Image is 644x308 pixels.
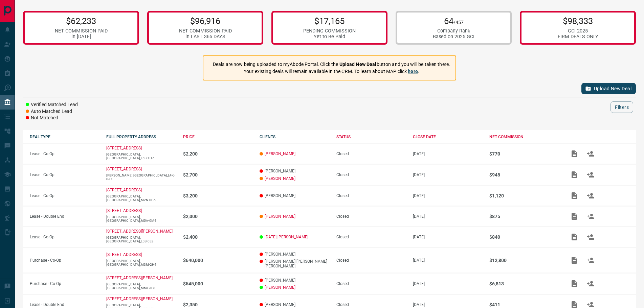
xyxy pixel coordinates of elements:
div: FULL PROPERTY ADDRESS [106,135,176,139]
a: [STREET_ADDRESS] [106,252,142,257]
span: Match Clients [582,151,599,156]
div: Closed [336,258,406,263]
p: $98,333 [558,16,598,26]
p: [GEOGRAPHIC_DATA],[GEOGRAPHIC_DATA],M2N-0G5 [106,194,176,202]
p: [DATE] [413,214,483,219]
p: [PERSON_NAME] [260,193,329,198]
span: Match Clients [582,258,599,262]
li: Auto Matched Lead [26,108,78,115]
p: Lease - Co-Op [30,151,99,156]
button: Filters [610,101,633,113]
li: Not Matched [26,115,78,121]
p: Lease - Double End [30,214,99,219]
p: [PERSON_NAME] [260,169,329,173]
a: here [408,69,418,74]
p: Deals are now being uploaded to myAbode Portal. Click the button and you will be taken there. [213,61,450,68]
li: Verified Matched Lead [26,101,78,108]
a: [DATE] [PERSON_NAME] [265,235,308,239]
div: in [DATE] [55,34,108,40]
a: [PERSON_NAME] [265,151,295,156]
p: Your existing deals will remain available in the CRM. To learn about MAP click . [213,68,450,75]
p: [STREET_ADDRESS][PERSON_NAME] [106,229,173,234]
p: $12,800 [489,258,559,263]
div: Based on 2025 GCI [433,34,474,40]
p: [DATE] [413,151,483,156]
span: Add / View Documents [566,281,582,286]
p: $945 [489,172,559,177]
div: Closed [336,302,406,307]
a: [STREET_ADDRESS] [106,167,142,171]
div: FIRM DEALS ONLY [558,34,598,40]
p: $2,200 [183,151,253,157]
div: DEAL TYPE [30,135,99,139]
a: [PERSON_NAME] [265,214,295,219]
p: Lease - Co-Op [30,193,99,198]
p: [DATE] [413,172,483,177]
p: $640,000 [183,258,253,263]
div: CLIENTS [260,135,329,139]
p: $2,000 [183,214,253,219]
div: NET COMMISSION PAID [55,28,108,34]
div: Company Rank [433,28,474,34]
div: Closed [336,235,406,239]
p: [GEOGRAPHIC_DATA],[GEOGRAPHIC_DATA],L5B-0E8 [106,236,176,243]
span: Add / View Documents [566,234,582,239]
span: Match Clients [582,172,599,177]
p: $6,813 [489,281,559,286]
p: [DATE] [413,258,483,263]
div: NET COMMISSION [489,135,559,139]
p: 64 [433,16,474,26]
p: $2,700 [183,172,253,177]
p: Lease - Co-Op [30,235,99,239]
p: [GEOGRAPHIC_DATA],[GEOGRAPHIC_DATA],M5A-0M4 [106,215,176,222]
p: [GEOGRAPHIC_DATA],[GEOGRAPHIC_DATA],M3M-2H4 [106,259,176,266]
a: [STREET_ADDRESS][PERSON_NAME] [106,276,173,280]
p: $840 [489,234,559,240]
p: [DATE] [413,193,483,198]
p: [STREET_ADDRESS][PERSON_NAME] [106,297,173,301]
a: [PERSON_NAME] [265,176,295,181]
p: $411 [489,302,559,307]
button: Upload New Deal [581,83,636,94]
p: [PERSON_NAME] [260,278,329,283]
p: [PERSON_NAME] [260,302,329,307]
span: Add / View Documents [566,151,582,156]
p: $2,350 [183,302,253,307]
p: $770 [489,151,559,157]
p: [GEOGRAPHIC_DATA],[GEOGRAPHIC_DATA],M6A-3E8 [106,282,176,290]
span: Add / View Documents [566,172,582,177]
p: [STREET_ADDRESS] [106,146,142,150]
a: [STREET_ADDRESS] [106,208,142,213]
p: Purchase - Co-Op [30,281,99,286]
a: [STREET_ADDRESS] [106,188,142,192]
div: Closed [336,172,406,177]
p: $17,165 [303,16,356,26]
p: $875 [489,214,559,219]
p: $62,233 [55,16,108,26]
p: [PERSON_NAME],[GEOGRAPHIC_DATA],L4K-0J7 [106,173,176,181]
div: GCI 2025 [558,28,598,34]
div: Closed [336,281,406,286]
p: $1,120 [489,193,559,198]
p: $545,000 [183,281,253,286]
p: [DATE] [413,281,483,286]
span: Add / View Documents [566,214,582,218]
p: $3,200 [183,193,253,198]
div: in LAST 365 DAYS [179,34,232,40]
p: [DATE] [413,235,483,239]
span: Match Clients [582,214,599,218]
a: [PERSON_NAME] [265,285,295,290]
div: Closed [336,151,406,156]
div: Yet to Be Paid [303,34,356,40]
p: [DATE] [413,302,483,307]
span: /457 [453,20,464,25]
p: [PERSON_NAME] [260,252,329,257]
div: CLOSE DATE [413,135,483,139]
div: NET COMMISSION PAID [179,28,232,34]
div: PRICE [183,135,253,139]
